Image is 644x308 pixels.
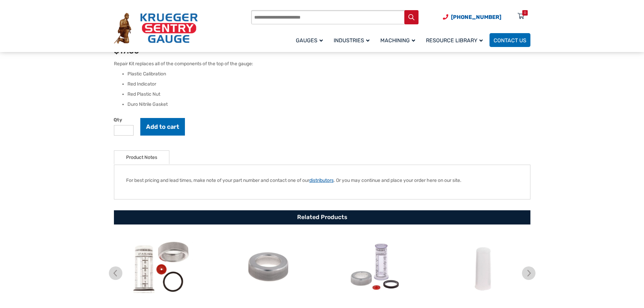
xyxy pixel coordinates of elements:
[109,266,122,280] img: chevron-left.svg
[127,81,530,88] li: Red Indicator
[127,71,530,77] li: Plastic Calibration
[426,37,483,44] span: Resource Library
[443,13,501,21] a: Phone Number (920) 434-8860
[522,266,535,280] img: chevron-right.svg
[126,177,518,184] p: For best pricing and lead times, make note of your part number and contact one of our . Or you ma...
[114,13,198,44] img: Krueger Sentry Gauge
[494,37,526,44] span: Contact Us
[216,235,320,299] img: ALN
[114,125,134,136] input: Product quantity
[330,32,376,48] a: Industries
[380,37,415,44] span: Machining
[127,101,530,108] li: Duro Nitrile Gasket
[292,32,330,48] a: Gauges
[431,235,535,299] img: Float-P
[127,91,530,98] li: Red Plastic Nut
[114,210,530,224] h2: Related Products
[524,10,526,16] div: 0
[451,14,501,20] span: [PHONE_NUMBER]
[309,177,334,183] a: distributors
[126,151,157,164] a: Product Notes
[422,32,490,48] a: Resource Library
[376,32,422,48] a: Machining
[109,235,213,299] img: DSG-Kit
[140,118,185,136] button: Add to cart
[324,235,428,299] img: DGALN-Kit
[334,37,369,44] span: Industries
[490,33,530,47] a: Contact Us
[296,37,323,44] span: Gauges
[114,60,530,67] p: Repair Kit replaces all of the components of the top of the gauge:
